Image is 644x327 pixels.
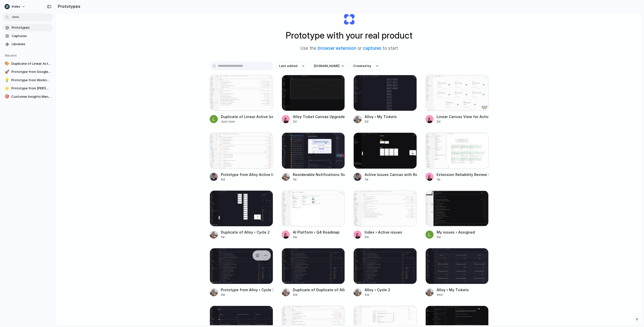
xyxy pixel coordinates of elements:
div: 2d [293,119,345,124]
button: Last edited [276,62,308,70]
a: 🎨Duplicate of Linear Active Issues [3,60,53,68]
div: Duplicate of Duplicate of Alloy › Cycle 2 [293,287,345,292]
h2: Prototypes [56,3,80,9]
div: 3w [365,235,402,239]
h1: Prototype with your real product [286,29,413,42]
span: Prototype from [PERSON_NAME] Headings v2 [11,86,51,91]
span: Prototypes [12,25,51,30]
div: 🚀 [5,69,9,74]
span: Recent [5,53,17,57]
div: 🎯 [5,94,9,99]
div: Alloy › My Tickets [437,287,469,292]
a: Alloy › My TicketsAlloy › My Tickets2d [353,75,417,124]
div: Just now [221,119,273,124]
div: Reorderable Notifications Sidebar [293,172,345,177]
a: Prototype from Alloy › Cycle 2Prototype from Alloy › Cycle 23w [210,248,273,297]
a: 🚀Prototype from Google v6 [3,68,53,76]
div: Prototype from Alloy › Cycle 2 [221,287,273,292]
div: 2d [437,119,489,124]
span: Captures [12,34,51,39]
a: Libraries [3,40,53,48]
div: 1w [365,177,417,182]
div: AI Platform › Q4 Roadmap [293,230,339,235]
button: [DOMAIN_NAME] [311,62,347,70]
div: 4w [365,292,390,297]
div: 1mo [437,292,469,297]
div: 2d [365,119,397,124]
span: Customer Insights Menu Addition [11,94,51,99]
a: AI Platform › Q4 RoadmapAI Platform › Q4 Roadmap3w [282,190,345,239]
div: Prototype from Alloy Active Issues [221,172,273,177]
span: Prototype from Google v6 [11,69,51,74]
span: Libraries [12,42,51,47]
span: Prototype from Worknotes Home [11,78,51,83]
a: Prototypes [3,24,53,31]
a: My issues › AssignedMy issues › Assigned3w [425,190,489,239]
a: Duplicate of Linear Active IssuesDuplicate of Linear Active IssuesJust now [210,75,273,124]
a: 🎯Customer Insights Menu Addition [3,93,53,101]
a: Extension Reliability Review CanvasExtension Reliability Review Canvas1w [425,133,489,182]
button: Created by [350,62,382,70]
a: Prototype from Alloy Active IssuesPrototype from Alloy Active Issues6d [210,133,273,182]
span: Index [12,4,20,9]
div: Alloy Ticket Canvas Upgrade [293,114,345,119]
span: [DOMAIN_NAME] [314,63,339,69]
div: Alloy › My Tickets [365,114,397,119]
div: 🎨 [5,61,9,66]
div: 3w [293,235,339,239]
div: 💡 [5,78,9,83]
a: ⭐Prototype from [PERSON_NAME] Headings v2 [3,85,53,92]
div: Alloy › Cycle 2 [365,287,390,292]
a: Linear Canvas View for Active IssuesLinear Canvas View for Active Issues2d [425,75,489,124]
a: Duplicate of Alloy › Cycle 2Duplicate of Alloy › Cycle 21w [210,190,273,239]
div: 1w [293,177,345,182]
a: Active Issues Canvas with React-FlowActive Issues Canvas with React-Flow1w [353,133,417,182]
div: 3w [221,292,273,297]
div: 3w [437,235,475,239]
div: My issues › Assigned [437,230,475,235]
div: Extension Reliability Review Canvas [437,172,489,177]
span: Use the or to start [300,45,398,52]
a: Index › Active issuesIndex › Active issues3w [353,190,417,239]
div: 1w [221,235,270,239]
span: Last edited [279,63,297,69]
div: Index › Active issues [365,230,402,235]
div: 6d [221,177,273,182]
a: captures [363,46,381,51]
a: Alloy › My TicketsAlloy › My Tickets1mo [425,248,489,297]
span: Created by [353,63,371,69]
div: Duplicate of Alloy › Cycle 2 [221,230,270,235]
a: Reorderable Notifications SidebarReorderable Notifications Sidebar1w [282,133,345,182]
button: Index [3,3,28,11]
a: Duplicate of Duplicate of Alloy › Cycle 2Duplicate of Duplicate of Alloy › Cycle 24w [282,248,345,297]
span: Duplicate of Linear Active Issues [11,61,51,66]
a: 💡Prototype from Worknotes Home [3,76,53,84]
a: Alloy › Cycle 2Alloy › Cycle 24w [353,248,417,297]
a: Captures [3,32,53,40]
a: browser extension [318,46,356,51]
div: Linear Canvas View for Active Issues [437,114,489,119]
div: ⭐ [5,86,9,91]
div: Active Issues Canvas with React-Flow [365,172,417,177]
div: 1w [437,177,489,182]
div: 4w [293,292,345,297]
a: Alloy Ticket Canvas UpgradeAlloy Ticket Canvas Upgrade2d [282,75,345,124]
div: Duplicate of Linear Active Issues [221,114,273,119]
